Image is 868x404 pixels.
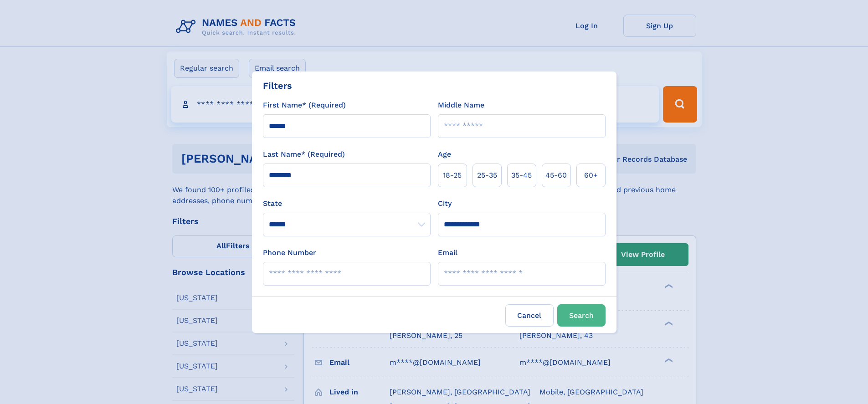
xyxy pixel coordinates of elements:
span: 25‑35 [477,170,497,181]
span: 45‑60 [545,170,567,181]
span: 35‑45 [511,170,532,181]
label: Age [438,149,451,160]
span: 18‑25 [443,170,462,181]
label: First Name* (Required) [263,100,346,111]
label: Last Name* (Required) [263,149,345,160]
button: Search [557,304,606,327]
label: Middle Name [438,100,484,111]
div: Filters [263,79,292,92]
label: Phone Number [263,247,316,258]
label: City [438,198,452,209]
label: State [263,198,431,209]
label: Cancel [505,304,554,327]
label: Email [438,247,457,258]
span: 60+ [584,170,598,181]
